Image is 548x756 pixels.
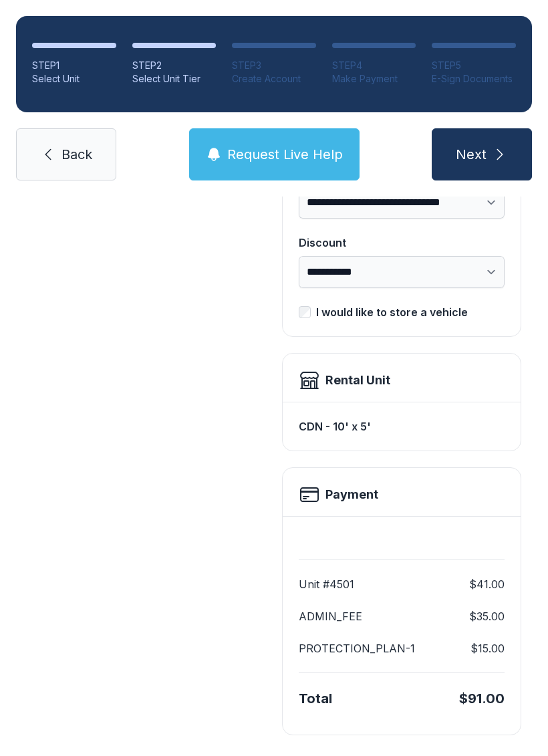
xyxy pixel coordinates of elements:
[469,576,505,592] dd: $41.00
[299,413,505,440] div: CDN - 10' x 5'
[299,640,415,656] dt: PROTECTION_PLAN-1
[299,608,362,624] dt: ADMIN_FEE
[61,145,92,164] span: Back
[459,689,505,708] div: $91.00
[325,371,390,390] div: Rental Unit
[316,304,468,320] div: I would like to store a vehicle
[469,608,505,624] dd: $35.00
[299,235,505,251] div: Discount
[132,59,217,72] div: STEP 2
[432,59,516,72] div: STEP 5
[32,59,116,72] div: STEP 1
[470,640,505,656] dd: $15.00
[325,485,378,504] h2: Payment
[227,145,343,164] span: Request Live Help
[232,72,316,86] div: Create Account
[332,72,416,86] div: Make Payment
[299,689,332,708] div: Total
[299,256,505,288] select: Discount
[432,72,516,86] div: E-Sign Documents
[132,72,217,86] div: Select Unit Tier
[299,576,354,592] dt: Unit #4501
[456,145,487,164] span: Next
[332,59,416,72] div: STEP 4
[232,59,316,72] div: STEP 3
[32,72,116,86] div: Select Unit
[299,186,505,219] select: Select Insurance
